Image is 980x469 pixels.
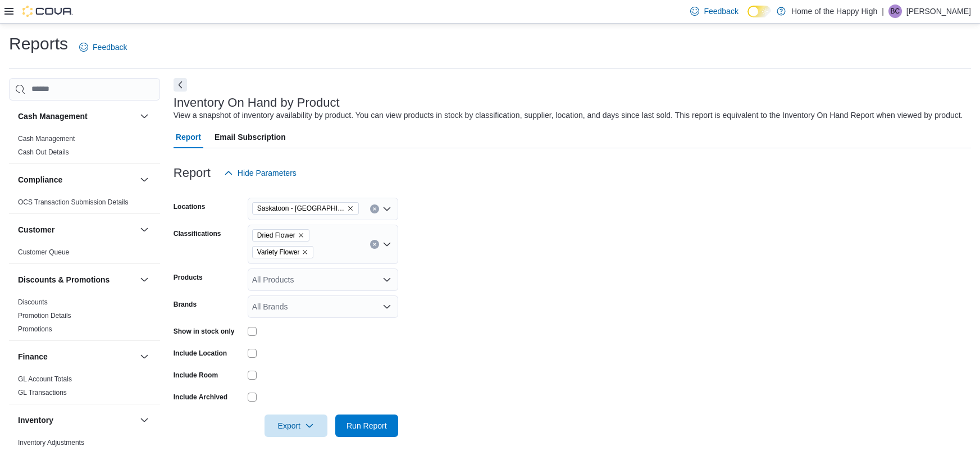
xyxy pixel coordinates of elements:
[882,4,884,18] p: |
[174,96,340,110] h3: Inventory On Hand by Product
[747,6,771,17] input: Dark Mode
[252,246,314,258] span: Variety Flower
[18,438,84,447] span: Inventory Adjustments
[18,452,110,461] span: Inventory by Product Historical
[174,349,227,358] label: Include Location
[382,275,391,284] button: Open list of options
[9,195,160,213] div: Compliance
[18,351,48,362] h3: Finance
[215,126,286,148] span: Email Subscription
[138,273,151,286] button: Discounts & Promotions
[18,312,71,320] a: Promotion Details
[18,325,52,333] a: Promotions
[347,205,354,212] button: Remove Saskatoon - Stonebridge - Prairie Records from selection in this group
[220,162,301,184] button: Hide Parameters
[257,203,345,214] span: Saskatoon - [GEOGRAPHIC_DATA] - Prairie Records
[138,350,151,363] button: Finance
[174,300,197,309] label: Brands
[906,4,971,18] p: [PERSON_NAME]
[891,4,900,18] span: BC
[9,33,68,55] h1: Reports
[18,111,135,122] button: Cash Management
[138,413,151,427] button: Inventory
[18,174,62,185] h3: Compliance
[18,148,69,156] a: Cash Out Details
[18,375,72,383] a: GL Account Totals
[347,420,387,431] span: Run Report
[138,223,151,236] button: Customer
[18,389,67,397] a: GL Transactions
[370,204,379,213] button: Clear input
[174,202,206,211] label: Locations
[252,229,309,242] span: Dried Flower
[370,240,379,249] button: Clear input
[18,274,135,285] button: Discounts & Promotions
[138,173,151,186] button: Compliance
[174,166,211,180] h3: Report
[93,42,127,53] span: Feedback
[257,247,300,258] span: Variety Flower
[18,351,135,362] button: Finance
[302,249,308,256] button: Remove Variety Flower from selection in this group
[265,415,327,437] button: Export
[174,371,218,380] label: Include Room
[704,6,738,17] span: Feedback
[238,167,297,179] span: Hide Parameters
[382,240,391,249] button: Open list of options
[174,78,187,92] button: Next
[18,224,54,235] h3: Customer
[18,415,53,426] h3: Inventory
[22,6,73,17] img: Cova
[18,298,48,307] span: Discounts
[18,325,52,334] span: Promotions
[18,298,48,306] a: Discounts
[888,4,902,18] div: Brynn Cameron
[18,388,67,397] span: GL Transactions
[18,174,135,185] button: Compliance
[176,126,201,148] span: Report
[298,232,304,239] button: Remove Dried Flower from selection in this group
[174,110,963,121] div: View a snapshot of inventory availability by product. You can view products in stock by classific...
[747,17,748,18] span: Dark Mode
[9,295,160,340] div: Discounts & Promotions
[18,248,69,257] span: Customer Queue
[18,415,135,426] button: Inventory
[174,273,203,282] label: Products
[174,327,235,336] label: Show in stock only
[9,372,160,404] div: Finance
[252,202,359,215] span: Saskatoon - Stonebridge - Prairie Records
[138,110,151,123] button: Cash Management
[271,415,321,437] span: Export
[18,311,71,320] span: Promotion Details
[174,229,221,238] label: Classifications
[75,36,131,58] a: Feedback
[257,230,295,241] span: Dried Flower
[9,245,160,263] div: Customer
[9,132,160,163] div: Cash Management
[18,198,129,207] span: OCS Transaction Submission Details
[174,393,227,402] label: Include Archived
[18,439,84,447] a: Inventory Adjustments
[18,452,110,460] a: Inventory by Product Historical
[18,224,135,235] button: Customer
[18,111,88,122] h3: Cash Management
[18,148,69,157] span: Cash Out Details
[18,198,129,206] a: OCS Transaction Submission Details
[791,4,877,18] p: Home of the Happy High
[18,248,69,256] a: Customer Queue
[18,375,72,384] span: GL Account Totals
[382,302,391,311] button: Open list of options
[18,274,110,285] h3: Discounts & Promotions
[382,204,391,213] button: Open list of options
[18,135,75,143] a: Cash Management
[18,134,75,143] span: Cash Management
[335,415,398,437] button: Run Report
